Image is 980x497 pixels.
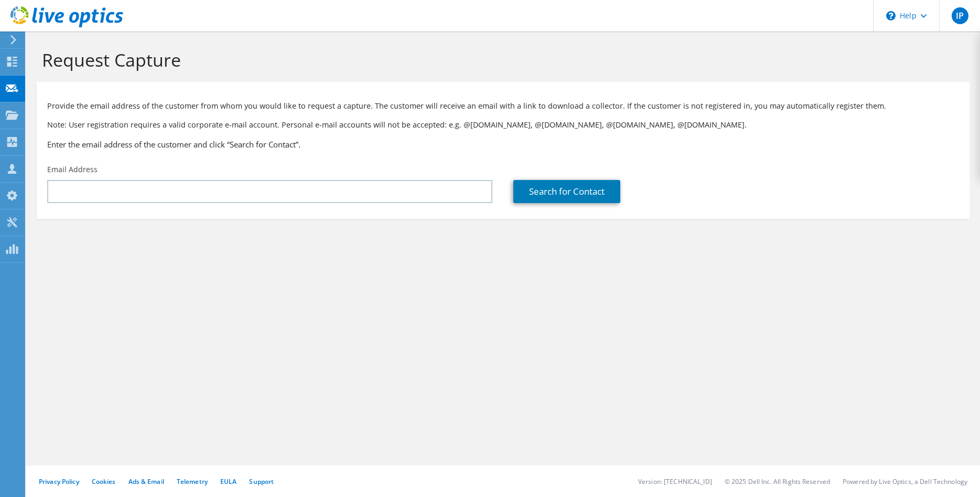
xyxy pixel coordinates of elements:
h3: Enter the email address of the customer and click “Search for Contact”. [47,139,959,150]
li: Powered by Live Optics, a Dell Technology [843,477,967,486]
p: Provide the email address of the customer from whom you would like to request a capture. The cust... [47,100,959,112]
li: Version: [TECHNICAL_ID] [638,477,712,486]
label: Email Address [47,164,98,175]
svg: \n [886,11,896,20]
li: © 2025 Dell Inc. All Rights Reserved [725,477,830,486]
a: Search for Contact [513,180,620,203]
a: Cookies [92,477,116,486]
p: Note: User registration requires a valid corporate e-mail account. Personal e-mail accounts will ... [47,119,959,131]
a: Ads & Email [128,477,164,486]
h1: Request Capture [42,49,959,71]
a: Privacy Policy [39,477,79,486]
span: IP [952,7,968,24]
a: Support [249,477,274,486]
a: EULA [220,477,236,486]
a: Telemetry [177,477,208,486]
